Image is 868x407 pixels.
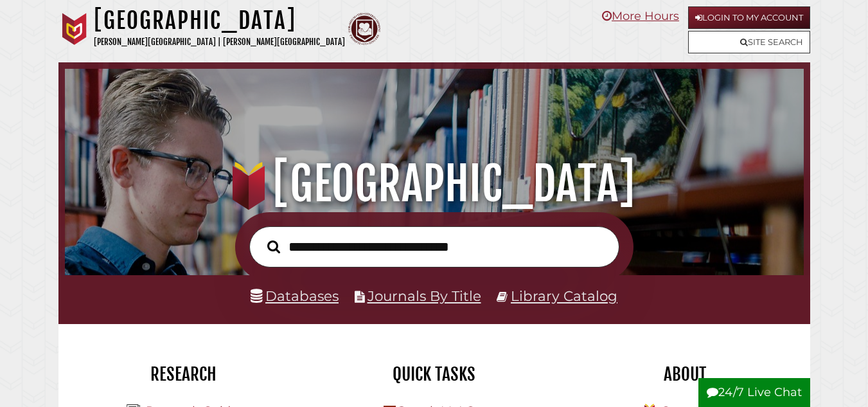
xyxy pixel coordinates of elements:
h1: [GEOGRAPHIC_DATA] [78,156,791,212]
a: Journals By Title [368,287,481,304]
h2: Quick Tasks [319,363,550,385]
img: Calvin University [58,13,91,45]
a: Site Search [688,31,810,53]
i: Search [267,240,280,254]
h1: [GEOGRAPHIC_DATA] [94,6,345,35]
h2: Research [68,363,299,385]
a: Databases [251,287,339,304]
h2: About [569,363,801,385]
a: Library Catalog [511,287,617,304]
button: Search [261,237,287,257]
a: Login to My Account [688,6,810,29]
p: [PERSON_NAME][GEOGRAPHIC_DATA] | [PERSON_NAME][GEOGRAPHIC_DATA] [94,35,345,50]
img: Calvin Theological Seminary [348,13,380,45]
a: More Hours [602,9,679,23]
